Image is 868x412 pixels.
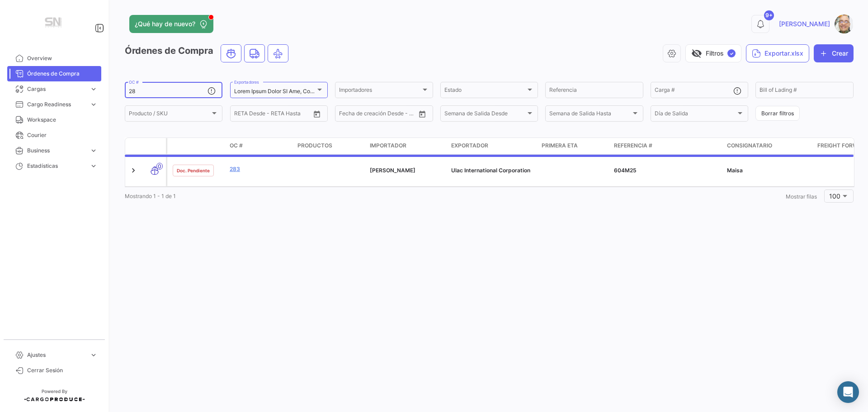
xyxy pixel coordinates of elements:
span: Semana de Salida Desde [444,112,526,118]
span: Productos [297,142,332,150]
button: Exportar.xlsx [746,44,809,62]
input: Hasta [362,112,398,118]
span: Cargas [27,85,86,93]
span: Ulac International Corporation [451,167,530,174]
span: visibility_off [691,48,702,59]
span: Maisa [727,167,743,174]
span: Cargo Readiness [27,100,86,109]
span: Exportador [451,142,488,150]
span: Overview [27,54,98,62]
span: Van Heusen [370,167,415,174]
span: Semana de Salida Hasta [549,112,631,118]
div: Abrir Intercom Messenger [837,381,859,403]
span: ✓ [727,49,736,57]
span: Órdenes de Compra [27,70,98,78]
span: Referencia # [614,142,652,150]
h3: Órdenes de Compra [125,44,291,62]
datatable-header-cell: Exportador [448,138,538,154]
button: Borrar filtros [755,106,800,121]
a: Overview [7,51,101,66]
button: Crear [814,44,854,62]
span: expand_more [90,351,98,359]
span: expand_more [90,85,98,93]
span: Ajustes [27,351,86,359]
span: Importador [370,142,406,150]
button: Open calendar [415,107,429,121]
span: expand_more [90,100,98,109]
span: Estadísticas [27,162,86,170]
span: Cerrar Sesión [27,366,98,374]
input: Hasta [257,112,293,118]
span: 100 [829,192,840,200]
button: visibility_offFiltros✓ [685,44,741,62]
a: Órdenes de Compra [7,66,101,81]
img: Captura.PNG [835,14,854,33]
span: Business [27,147,86,155]
button: ¿Qué hay de nuevo? [129,15,213,33]
datatable-header-cell: Referencia # [610,138,723,154]
img: Manufactura+Logo.png [32,11,77,36]
span: 0 [156,163,163,170]
a: 283 [230,165,290,173]
datatable-header-cell: OC # [226,138,294,154]
input: Desde [339,112,355,118]
datatable-header-cell: Primera ETA [538,138,610,154]
span: [PERSON_NAME] [779,19,830,28]
a: Workspace [7,112,101,128]
span: OC # [230,142,243,150]
button: Air [268,45,288,62]
span: Importadores [339,88,420,95]
span: expand_more [90,147,98,155]
datatable-header-cell: Importador [366,138,448,154]
datatable-header-cell: Productos [294,138,366,154]
span: Courier [27,131,98,139]
button: Ocean [221,45,241,62]
span: ¿Qué hay de nuevo? [135,19,195,28]
span: 604M25 [614,167,637,174]
span: Doc. Pendiente [177,167,210,174]
button: Open calendar [310,107,324,121]
span: Mostrar filas [786,193,817,200]
datatable-header-cell: Estado Doc. [167,138,226,154]
a: Courier [7,128,101,143]
span: Estado [444,88,526,95]
span: Workspace [27,116,98,124]
datatable-header-cell: Consignatario [723,138,814,154]
span: Día de Salida [655,112,736,118]
input: Desde [234,112,250,118]
button: Land [245,45,264,62]
span: Mostrando 1 - 1 de 1 [125,193,176,199]
span: Consignatario [727,142,772,150]
datatable-header-cell: Modo de Transporte [143,142,166,150]
span: Primera ETA [542,142,578,150]
a: Expand/Collapse Row [129,166,138,175]
span: expand_more [90,162,98,170]
span: Producto / SKU [129,112,210,118]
